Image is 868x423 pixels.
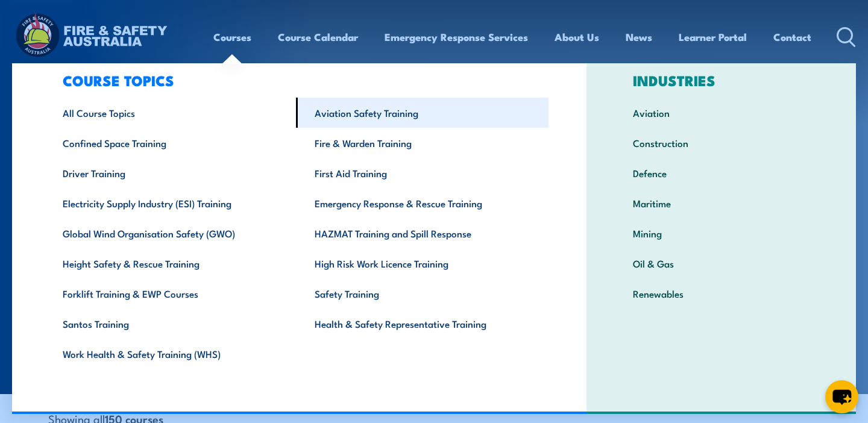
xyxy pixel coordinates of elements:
a: News [626,21,652,53]
a: Fire & Warden Training [296,128,548,158]
a: Aviation [614,98,828,128]
a: Emergency Response & Rescue Training [296,188,548,218]
a: First Aid Training [296,158,548,188]
a: HAZMAT Training and Spill Response [296,218,548,248]
a: Aviation Safety Training [296,98,548,128]
a: Work Health & Safety Training (WHS) [44,339,296,369]
a: Course Calendar [278,21,358,53]
a: Oil & Gas [614,248,828,278]
a: Forklift Training & EWP Courses [44,278,296,309]
a: Mining [614,218,828,248]
h3: COURSE TOPICS [44,72,549,89]
a: Health & Safety Representative Training [296,309,548,339]
a: All Course Topics [44,98,296,128]
a: Confined Space Training [44,128,296,158]
a: Driver Training [44,158,296,188]
a: Courses [213,21,251,53]
a: Defence [614,158,828,188]
a: Maritime [614,188,828,218]
a: Contact [773,21,811,53]
a: Learner Portal [679,21,747,53]
a: High Risk Work Licence Training [296,248,548,278]
a: Global Wind Organisation Safety (GWO) [44,218,296,248]
a: Safety Training [296,278,548,309]
a: Construction [614,128,828,158]
a: About Us [555,21,599,53]
a: Height Safety & Rescue Training [44,248,296,278]
button: chat-button [825,380,858,413]
a: Emergency Response Services [385,21,528,53]
a: Santos Training [44,309,296,339]
a: Renewables [614,278,828,309]
a: Electricity Supply Industry (ESI) Training [44,188,296,218]
h3: INDUSTRIES [614,72,828,89]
